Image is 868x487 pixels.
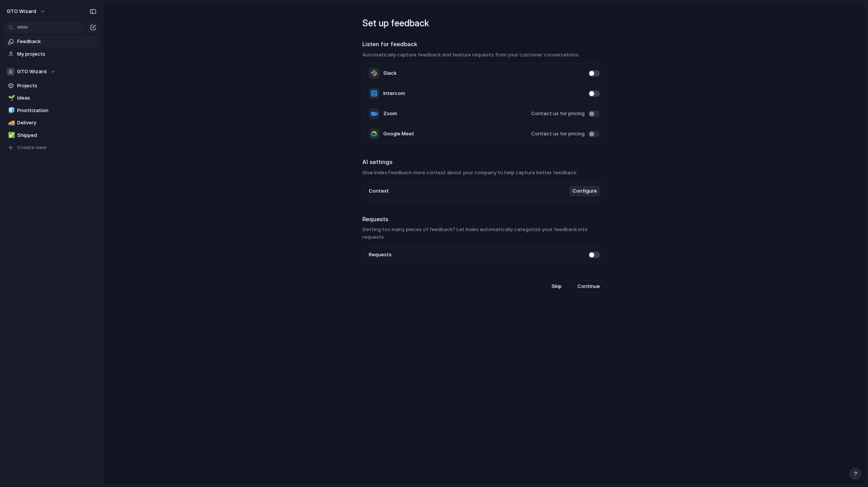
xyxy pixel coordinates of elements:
span: GTO Wizard [17,68,47,76]
button: 🧊 [7,107,14,114]
h2: Requests [362,215,606,224]
a: 🧊Prioritization [4,105,99,116]
a: Feedback [4,36,99,47]
button: GTO Wizard [3,5,50,18]
button: ✅ [7,132,14,139]
div: 🚚 [8,119,13,127]
span: Continue [577,283,600,290]
h1: Set up feedback [362,16,606,30]
span: Configure [572,187,597,195]
h3: Automatically capture feedback and feature requests from your customer conversations. [362,51,606,59]
button: Configure [569,186,600,196]
span: Shipped [17,132,96,139]
span: Google Meet [383,130,414,138]
span: Projects [17,82,96,90]
a: My projects [4,48,99,60]
span: Prioritization [17,107,96,114]
span: Skip [551,283,562,290]
h2: AI settings [362,158,606,167]
span: Requests [369,251,392,259]
h2: Listen for feedback [362,40,606,49]
div: 🧊 [8,106,13,115]
span: My projects [17,50,96,58]
span: Create view [17,144,47,151]
span: Zoom [383,110,397,117]
a: Projects [4,80,99,92]
button: Continue [571,280,606,293]
span: Slack [383,69,397,77]
h3: Give Index Feedback more context about your company to help capture better feedback. [362,169,606,177]
span: Contact us for pricing [531,110,585,117]
h3: Getting too many pieces of feedback? Let Index automatically categorize your feedback into requests. [362,226,606,241]
span: Delivery [17,119,96,127]
button: 🌱 [7,94,14,102]
span: Feedback [17,38,96,45]
span: Context [369,187,389,195]
div: ✅ [8,131,13,140]
a: ✅Shipped [4,130,99,141]
a: 🌱Ideas [4,92,99,104]
button: 🚚 [7,119,14,127]
button: GTO Wizard [4,66,99,77]
button: Create view [4,142,99,153]
span: GTO Wizard [7,8,36,15]
span: Ideas [17,94,96,102]
span: Intercom [383,90,405,97]
span: Contact us for pricing [531,130,585,138]
a: 🚚Delivery [4,117,99,129]
button: Skip [545,280,568,293]
div: 🌱 [8,94,13,103]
